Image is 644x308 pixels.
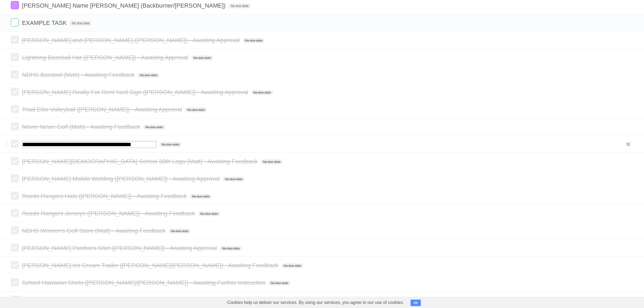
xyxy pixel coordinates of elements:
[22,89,249,96] span: [PERSON_NAME] Realty For Rent Yard Sign ([PERSON_NAME]) - Awaiting Approval
[411,300,421,306] button: OK
[22,245,218,251] span: [PERSON_NAME] Panthers Shirt ([PERSON_NAME]) - Awaiting Approval
[22,123,141,130] span: Never Never Golf (Matt) - Awaiting Feedback
[11,105,19,113] label: Done
[138,73,160,78] span: No due date
[22,37,241,44] span: [PERSON_NAME] and [PERSON_NAME] ([PERSON_NAME]) - Awaiting Approval
[70,21,92,26] span: No due date
[11,209,19,217] label: Done
[11,36,19,44] label: Done
[22,227,167,234] span: NDHS Women's Golf Store (Matt) - Awaiting Feedback
[22,193,188,199] span: Reeds Rangers Hats ([PERSON_NAME]) - Awaiting Feedback
[251,90,273,95] span: No due date
[11,174,19,182] label: Done
[22,158,259,165] span: [PERSON_NAME][DEMOGRAPHIC_DATA] School 30th Logo (Matt) - Awaiting Feedback
[22,106,183,113] span: Triad Elite Volleyball ([PERSON_NAME]) - Awaiting Approval
[11,70,19,78] label: Done
[222,297,409,308] span: Cookies help us deliver our services. By using our services, you agree to our use of cookies.
[198,211,220,216] span: No due date
[11,296,19,304] label: Done
[220,246,242,251] span: No due date
[190,194,212,199] span: No due date
[22,262,280,269] span: [PERSON_NAME] Ice Cream Trailer ([PERSON_NAME]/[PERSON_NAME]) - Awaiting Feedback
[11,122,19,130] label: Done
[22,279,267,286] span: School Hawaiian Shirts ([PERSON_NAME]/[PERSON_NAME]) - Awaiting Further Instruction
[22,2,227,9] span: [PERSON_NAME] Name [PERSON_NAME] (Backburner/[PERSON_NAME])
[229,4,250,8] span: No due date
[143,125,165,130] span: No due date
[269,281,290,286] span: No due date
[185,107,207,112] span: No due date
[169,229,191,234] span: No due date
[11,278,19,286] label: Done
[22,210,196,217] span: Reeds Rangers Jerseys ([PERSON_NAME]) - Awaiting Feedback
[22,175,221,182] span: [PERSON_NAME] Mobile Welding ([PERSON_NAME]) - Awaiting Approval
[11,88,19,96] label: Done
[11,226,19,234] label: Done
[243,38,265,43] span: No due date
[11,53,19,61] label: Done
[191,55,213,60] span: No due date
[22,71,136,78] span: NDHS Barstool (Matt) - Awaiting Feedback
[11,1,19,9] label: Done
[282,263,303,268] span: No due date
[261,159,283,164] span: No due date
[11,192,19,200] label: Done
[22,19,68,26] span: EXAMPLE TASK
[11,244,19,252] label: Done
[223,177,245,182] span: No due date
[11,261,19,269] label: Done
[11,140,19,148] label: Done
[22,54,190,61] span: Lightning Baseball Hat ([PERSON_NAME]) - Awaiting Approval
[11,157,19,165] label: Done
[159,142,181,147] span: No due date
[11,18,19,27] label: Done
